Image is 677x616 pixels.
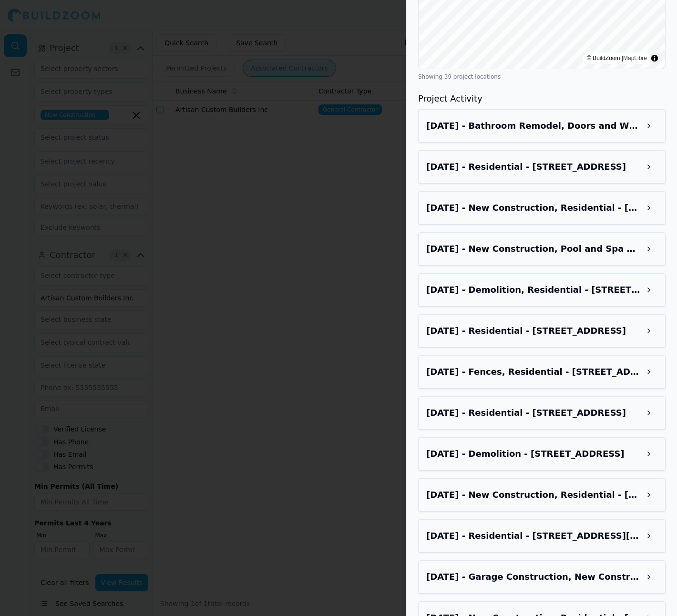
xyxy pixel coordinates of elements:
h3: Oct 1, 2024 - Demolition, Residential - 1600 S Flagler Ave, Flagler Beach, FL, 32136 [426,283,640,297]
h3: Aug 28, 2024 - New Construction, Pool and Spa Construction - 2301 S Flagler Ave, Flagler Beach, F... [426,242,640,256]
h3: Mar 27, 2024 - Residential - 9350 SW 206th Rd, Dunnellon, FL, 34431 [426,324,640,338]
h3: Apr 27, 2025 - Residential - 16204 Blackbeard Ln, Hudson, FL, 34667 [426,160,640,174]
h3: Jun 5, 2023 - New Construction, Residential - 55 Canopy Hall Dr, St. Augustine, FL, 32095 [426,488,640,502]
div: © BuildZoom | [587,53,647,63]
h3: Feb 1, 2024 - Fences, Residential - 4398 NW 1st Ave, Ocala, FL, 34475 [426,365,640,379]
summary: Toggle attribution [649,52,660,64]
a: MapLibre [623,55,647,62]
h3: Dec 13, 2022 - Garage Construction, New Construction - 68 Hernandez Ave, Palm Coast, FL, 32137 [426,570,640,584]
div: Showing 39 project locations [418,73,666,81]
h3: Dec 13, 2022 - Residential - 68 Hernandez Ave, Palm Coast, FL, 32137 [426,529,640,543]
h3: Sep 20, 2023 - Demolition - 222 Riverside Dr, Ormond Beach, FL, 32176 [426,447,640,461]
h3: Project Activity [418,92,666,105]
h3: Mar 3, 2025 - New Construction, Residential - 633 Ontario Ave, Tampa, FL, 33606 [426,201,640,215]
h3: Apr 10, 2025 - Bathroom Remodel, Doors and Windows - 16204 Blackbeard Ln, Hudson, FL, 34667 [426,119,640,133]
h3: Feb 1, 2024 - Residential - 6173 SW 89th Ct, Ocala, FL, 34481 [426,406,640,420]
